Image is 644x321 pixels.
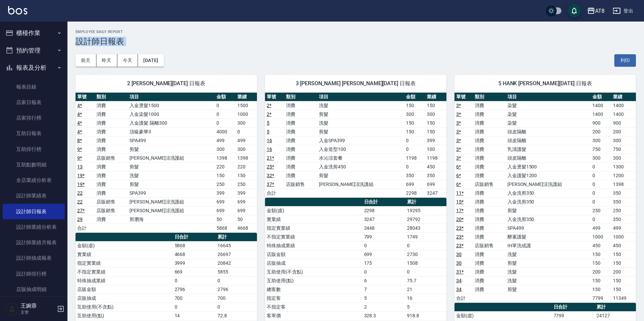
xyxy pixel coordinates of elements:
td: 消費 [473,101,505,110]
span: 5 HANK [PERSON_NAME][DATE] 日報表 [463,80,628,87]
td: 399 [215,189,236,197]
td: 0 [215,110,236,119]
td: 0 [404,136,426,145]
td: 剪瀏海 [128,215,215,224]
td: 入金護髮1200 [506,171,591,180]
td: 50 [215,215,236,224]
td: 1300 [611,162,636,171]
td: 金額(虛) [265,206,362,215]
td: 店販銷售 [95,206,128,215]
td: 499 [591,224,611,232]
td: [PERSON_NAME]涼洗護組 [128,197,215,206]
td: 300 [611,154,636,162]
a: 22 [77,199,83,204]
td: 699 [404,180,426,189]
td: 0 [591,162,611,171]
span: 3 [PERSON_NAME] [PERSON_NAME][DATE] 日報表 [273,80,438,87]
a: 13 [77,164,83,169]
td: 300 [236,145,257,154]
td: 2448 [362,224,405,232]
td: 0 [404,145,426,154]
td: 1398 [611,180,636,189]
td: 16645 [216,241,257,250]
td: 消費 [284,162,317,171]
td: 0 [591,171,611,180]
td: 450 [591,241,611,250]
a: 16 [267,147,272,152]
td: 28043 [405,224,446,232]
td: 1398 [236,154,257,162]
td: 消費 [284,119,317,127]
td: 消費 [284,101,317,110]
td: 消費 [473,136,505,145]
img: Person [5,302,19,316]
td: 0 [362,267,405,276]
td: 店販銷售 [95,154,128,162]
td: 消費 [473,162,505,171]
td: 0 [215,101,236,110]
td: 消費 [95,110,128,119]
th: 金額 [591,93,611,101]
td: 剪髮 [317,110,404,119]
a: 30 [456,260,462,266]
td: 350 [425,171,446,180]
td: 洗髮 [506,250,591,259]
td: 150 [611,276,636,285]
td: 250 [236,180,257,189]
td: 450 [425,162,446,171]
td: 店販金額 [76,285,173,294]
td: 699 [362,250,405,259]
a: 店販抽成明細 [3,282,65,297]
th: 項目 [317,93,404,101]
td: 1198 [404,154,426,162]
td: 乳清護髮 [506,145,591,154]
td: 0 [591,215,611,224]
td: 350 [404,171,426,180]
a: 5 [267,129,269,134]
td: [PERSON_NAME]涼洗護組 [128,154,215,162]
a: 全店業績分析表 [3,172,65,188]
h3: 設計師日報表 [76,37,636,46]
td: 入金燙髮1500 [128,101,215,110]
h2: Employee Daily Report [76,30,636,34]
td: 1000 [591,232,611,241]
td: 0 [236,127,257,136]
th: 業績 [236,93,257,101]
td: 499 [236,136,257,145]
td: 2298 [362,206,405,215]
td: 350 [611,197,636,206]
td: 店販銷售 [95,197,128,206]
td: 200 [591,267,611,276]
td: 消費 [473,197,505,206]
td: 染髮 [506,119,591,127]
a: 店家排行榜 [3,110,65,126]
td: 1500 [236,101,257,110]
td: 消費 [284,171,317,180]
td: 699 [236,197,257,206]
td: 26697 [216,250,257,259]
th: 項目 [128,93,215,101]
button: 報表及分析 [3,59,65,76]
td: 指定實業績 [76,259,173,267]
th: 累計 [216,233,257,242]
button: 登出 [610,5,636,17]
a: 34 [456,278,462,283]
td: 2298 [404,189,426,197]
td: 剪髮 [128,145,215,154]
td: 剪髮 [128,162,215,171]
button: 預約管理 [3,42,65,59]
td: 150 [425,119,446,127]
td: 洗髮 [506,276,591,285]
td: 金額(虛) [76,241,173,250]
td: 900 [591,119,611,127]
td: 店販銷售 [473,180,505,189]
td: 220 [215,162,236,171]
a: 設計師抽成報表 [3,250,65,266]
td: 實業績 [76,250,173,259]
th: 類別 [284,93,317,101]
table: a dense table [265,93,446,198]
img: Logo [8,6,27,14]
td: 消費 [95,180,128,189]
td: 75.7 [405,276,446,285]
td: 0 [405,241,446,250]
